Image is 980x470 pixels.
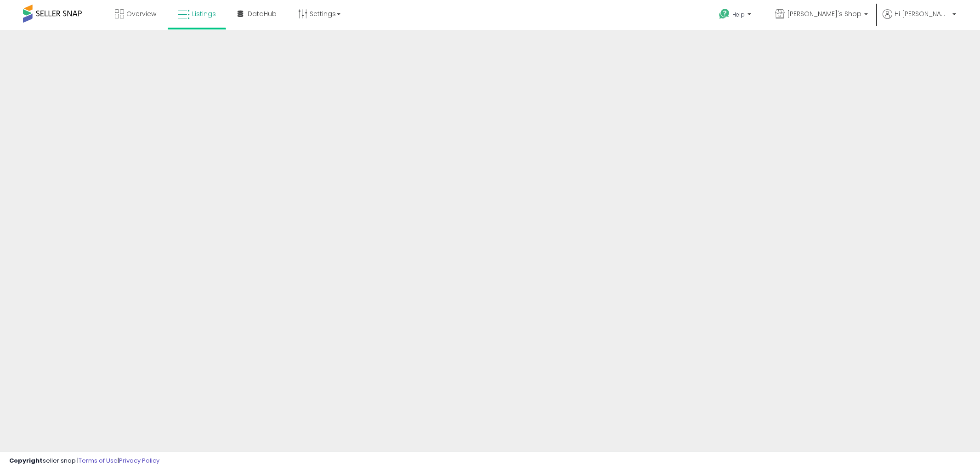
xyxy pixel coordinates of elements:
i: Get Help [719,8,730,20]
a: Hi [PERSON_NAME] [883,9,956,30]
span: Help [732,11,745,18]
span: [PERSON_NAME]'s Shop [787,9,861,18]
span: Hi [PERSON_NAME] [895,9,950,18]
span: Overview [126,9,156,18]
span: Listings [192,9,216,18]
a: Help [712,1,760,30]
span: DataHub [248,9,277,18]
